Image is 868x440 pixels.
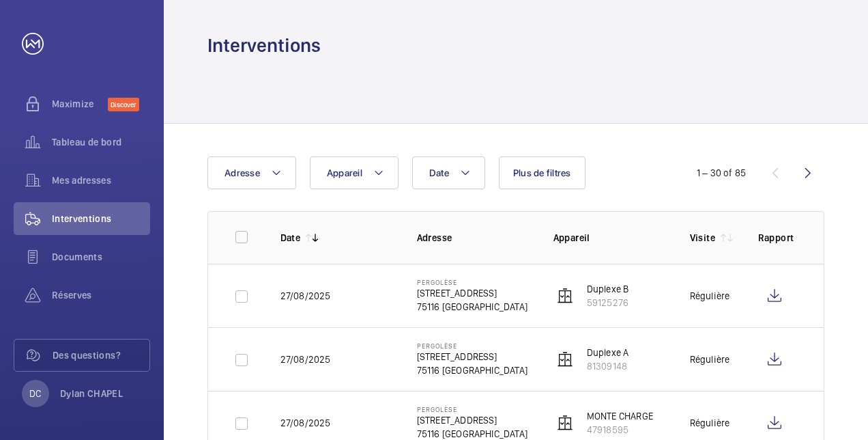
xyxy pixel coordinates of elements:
[587,282,629,296] p: Duplexe B
[207,156,296,189] button: Adresse
[429,167,449,178] span: Date
[557,415,573,431] img: elevator.svg
[108,98,139,111] span: Discover
[207,33,321,58] h1: Interventions
[52,288,150,302] span: Réserves
[499,156,585,189] button: Plus de filtres
[52,212,150,225] span: Interventions
[417,350,527,363] p: [STREET_ADDRESS]
[587,409,653,423] p: MONTE CHARGE
[417,342,527,350] p: Pergolèse
[417,231,532,245] p: Adresse
[280,416,331,430] p: 27/08/2025
[690,416,730,430] div: Régulière
[697,166,746,180] div: 1 – 30 of 85
[280,353,331,366] p: 27/08/2025
[417,278,527,286] p: Pergolèse
[280,289,331,303] p: 27/08/2025
[417,405,527,413] p: Pergolèse
[280,231,300,245] p: Date
[587,296,629,310] p: 59125276
[417,363,527,377] p: 75116 [GEOGRAPHIC_DATA]
[553,231,668,245] p: Appareil
[690,231,715,245] p: Visite
[310,156,399,189] button: Appareil
[513,167,571,178] span: Plus de filtres
[690,353,730,366] div: Régulière
[52,97,108,111] span: Maximize
[587,346,629,359] p: Duplexe A
[417,413,527,427] p: [STREET_ADDRESS]
[412,156,485,189] button: Date
[52,174,150,187] span: Mes adresses
[417,300,527,314] p: 75116 [GEOGRAPHIC_DATA]
[587,359,629,373] p: 81309148
[758,231,796,245] p: Rapport
[327,167,362,178] span: Appareil
[53,348,149,362] span: Des questions?
[52,250,150,264] span: Documents
[60,387,123,400] p: Dylan CHAPEL
[52,135,150,149] span: Tableau de bord
[417,286,527,300] p: [STREET_ADDRESS]
[557,351,573,368] img: elevator.svg
[29,387,41,400] p: DC
[690,289,730,303] div: Régulière
[587,423,653,437] p: 47918595
[225,167,260,178] span: Adresse
[557,288,573,304] img: elevator.svg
